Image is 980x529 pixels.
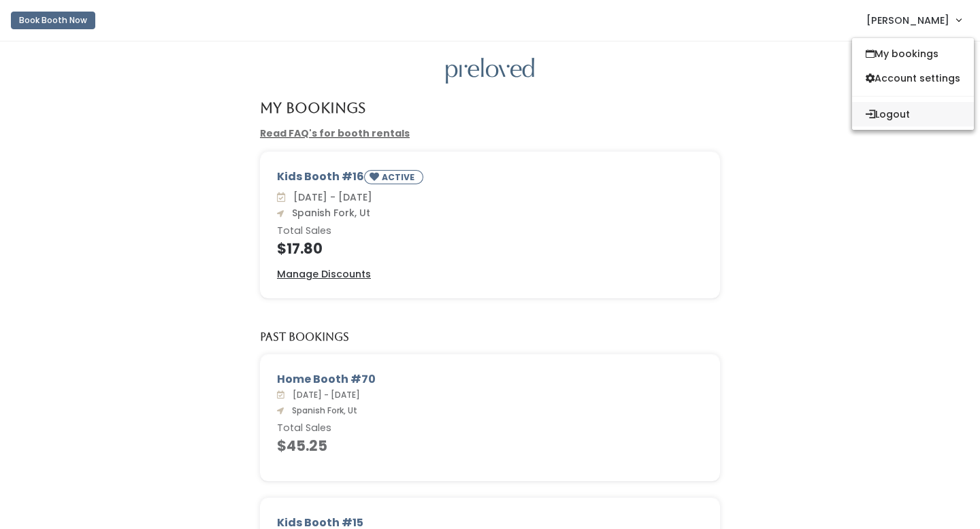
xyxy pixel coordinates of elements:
h6: Total Sales [277,423,703,434]
a: Book Booth Now [11,5,95,35]
div: Home Booth #70 [277,371,703,388]
u: Manage Discounts [277,267,371,281]
span: [PERSON_NAME] [866,13,949,28]
a: [PERSON_NAME] [853,5,975,35]
h4: $45.25 [277,438,703,454]
span: Spanish Fork, Ut [287,206,370,220]
div: Kids Booth #16 [277,169,703,190]
span: [DATE] - [DATE] [288,190,372,204]
a: Manage Discounts [277,267,371,281]
h4: My Bookings [260,100,365,116]
a: Read FAQ's for booth rentals [260,126,410,140]
h6: Total Sales [277,226,703,237]
small: ACTIVE [382,171,417,183]
h5: Past Bookings [260,331,349,343]
a: Account settings [852,66,974,90]
button: Logout [852,102,974,126]
span: Spanish Fork, Ut [287,405,357,416]
span: [DATE] - [DATE] [287,389,360,400]
a: My bookings [852,41,974,66]
h4: $17.80 [277,241,703,256]
img: preloved logo [446,58,534,84]
button: Book Booth Now [11,12,95,29]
